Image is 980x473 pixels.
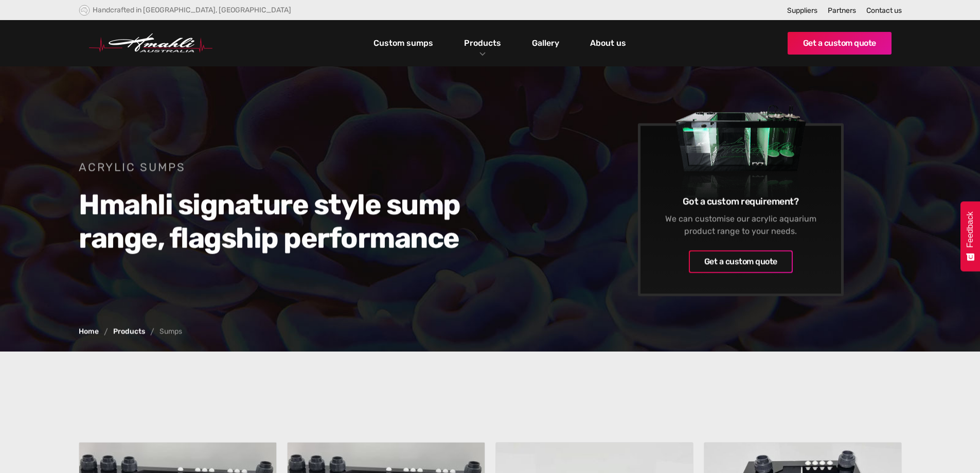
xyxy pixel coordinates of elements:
[93,6,291,14] div: Handcrafted in [GEOGRAPHIC_DATA], [GEOGRAPHIC_DATA]
[529,34,562,52] a: Gallery
[655,74,825,226] img: Sumps
[787,6,817,15] a: Suppliers
[966,212,975,248] span: Feedback
[79,328,99,336] a: Home
[461,36,504,50] a: Products
[587,34,629,52] a: About us
[371,34,436,52] a: Custom sumps
[456,20,509,66] div: Products
[655,196,825,208] h6: Got a custom requirement?
[159,328,182,336] div: Sumps
[866,6,902,15] a: Contact us
[704,256,777,268] div: Get a custom quote
[960,201,980,271] button: Feedback - Show survey
[828,6,856,15] a: Partners
[79,160,475,175] h1: Acrylic Sumps
[655,213,825,238] div: We can customise our acrylic aquarium product range to your needs.
[788,32,892,55] a: Get a custom quote
[79,188,475,255] h2: Hmahli signature style sump range, flagship performance
[89,33,212,53] img: Hmahli Australia Logo
[688,251,792,273] a: Get a custom quote
[113,328,145,336] a: Products
[89,33,212,53] a: home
